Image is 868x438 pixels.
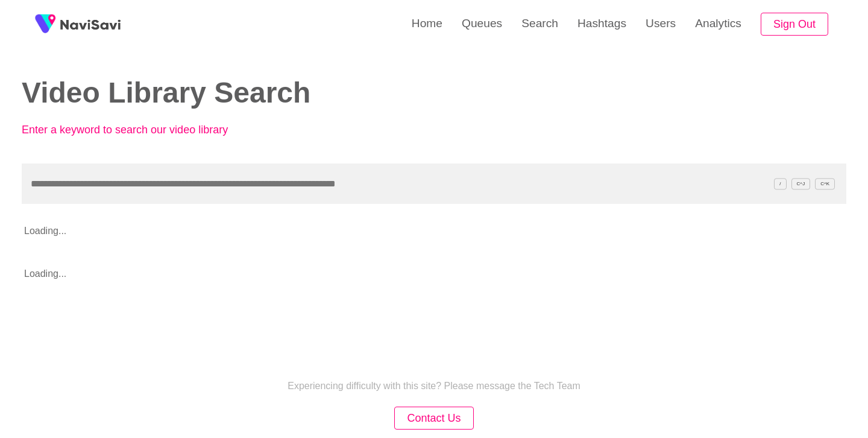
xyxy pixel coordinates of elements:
span: C^K [815,178,835,189]
img: fireSpot [60,18,121,30]
p: Loading... [22,216,764,246]
p: Loading... [22,259,764,289]
h2: Video Library Search [22,77,416,109]
p: Experiencing difficulty with this site? Please message the Tech Team [288,381,580,392]
button: Sign Out [761,13,828,36]
img: fireSpot [30,9,60,39]
span: C^J [791,178,811,189]
span: / [774,178,786,189]
button: Contact Us [394,407,473,430]
a: Contact Us [394,413,473,424]
p: Enter a keyword to search our video library [22,124,287,136]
